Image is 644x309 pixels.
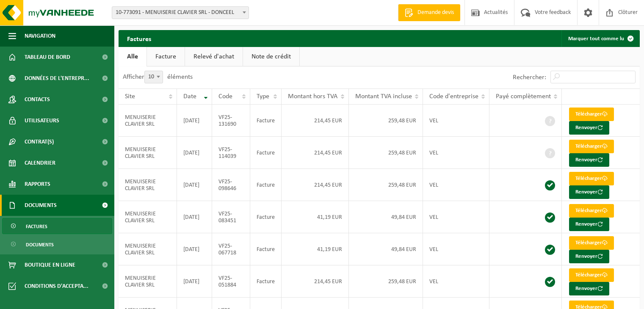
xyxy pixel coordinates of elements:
td: 259,48 EUR [349,265,423,298]
td: Facture [250,265,282,298]
td: VF25-067718 [212,233,250,265]
td: MENUISERIE CLAVIER SRL [119,233,177,265]
td: Facture [250,233,282,265]
span: Tableau de bord [25,47,70,68]
span: Conditions d'accepta... [25,276,88,297]
td: 259,48 EUR [349,105,423,137]
button: Marquer tout comme lu [561,30,639,47]
td: Facture [250,169,282,201]
td: VEL [423,265,489,298]
span: 10 [144,71,163,83]
td: Facture [250,137,282,169]
td: [DATE] [177,265,212,298]
a: Télécharger [569,236,614,250]
label: Afficher éléments [123,74,193,80]
td: VF25-114039 [212,137,250,169]
button: Renvoyer [569,185,609,199]
a: Demande devis [398,4,460,21]
button: Renvoyer [569,153,609,167]
td: 41,19 EUR [282,233,349,265]
td: 259,48 EUR [349,169,423,201]
td: 214,45 EUR [282,137,349,169]
td: 259,48 EUR [349,137,423,169]
span: Contrat(s) [25,131,54,152]
td: 214,45 EUR [282,105,349,137]
td: [DATE] [177,169,212,201]
span: Code [218,93,232,100]
td: VEL [423,105,489,137]
td: Facture [250,105,282,137]
td: MENUISERIE CLAVIER SRL [119,265,177,298]
span: Montant hors TVA [288,93,337,100]
td: VF25-083451 [212,201,250,233]
a: Note de crédit [243,47,299,66]
td: VF25-131690 [212,105,250,137]
td: [DATE] [177,201,212,233]
a: Télécharger [569,172,614,185]
button: Renvoyer [569,121,609,135]
span: Type [257,93,269,100]
span: 10-773091 - MENUISERIE CLAVIER SRL - DONCEEL [112,7,249,19]
a: Télécharger [569,268,614,282]
td: VEL [423,201,489,233]
button: Renvoyer [569,218,609,231]
td: 214,45 EUR [282,265,349,298]
span: 10 [145,71,163,83]
span: Documents [26,237,54,253]
span: Factures [26,218,47,235]
td: 49,84 EUR [349,233,423,265]
a: Facture [147,47,185,66]
td: VEL [423,169,489,201]
span: 10-773091 - MENUISERIE CLAVIER SRL - DONCEEL [112,6,249,19]
span: Site [125,93,135,100]
td: VEL [423,233,489,265]
td: MENUISERIE CLAVIER SRL [119,201,177,233]
td: MENUISERIE CLAVIER SRL [119,137,177,169]
span: Montant TVA incluse [355,93,412,100]
label: Rechercher: [513,74,546,81]
a: Factures [2,218,112,234]
span: Code d'entreprise [429,93,478,100]
span: Boutique en ligne [25,254,75,276]
span: Documents [25,195,57,216]
span: Calendrier [25,152,55,174]
td: [DATE] [177,137,212,169]
span: Date [183,93,196,100]
span: Données de l'entrepr... [25,68,89,89]
button: Renvoyer [569,282,609,295]
td: 49,84 EUR [349,201,423,233]
a: Télécharger [569,108,614,121]
span: Contacts [25,89,50,110]
span: Rapports [25,174,50,195]
td: VF25-051884 [212,265,250,298]
span: Demande devis [415,8,456,17]
td: MENUISERIE CLAVIER SRL [119,169,177,201]
td: 214,45 EUR [282,169,349,201]
a: Alle [119,47,146,66]
a: Relevé d'achat [185,47,243,66]
td: 41,19 EUR [282,201,349,233]
span: Payé complètement [496,93,551,100]
span: Utilisateurs [25,110,59,131]
td: [DATE] [177,105,212,137]
span: Navigation [25,25,55,47]
h2: Factures [119,30,160,47]
td: VF25-098646 [212,169,250,201]
button: Renvoyer [569,250,609,263]
td: VEL [423,137,489,169]
td: [DATE] [177,233,212,265]
a: Documents [2,236,112,252]
a: Télécharger [569,204,614,218]
a: Télécharger [569,140,614,153]
td: MENUISERIE CLAVIER SRL [119,105,177,137]
td: Facture [250,201,282,233]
